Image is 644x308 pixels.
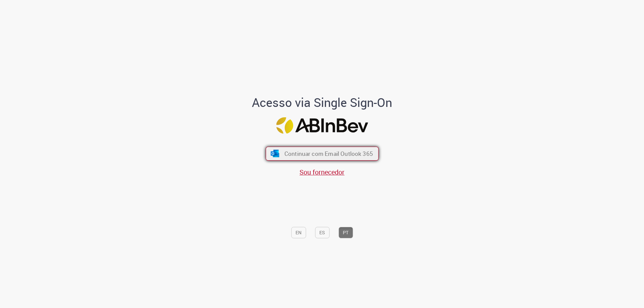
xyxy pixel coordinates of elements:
span: Continuar com Email Outlook 365 [284,150,373,158]
button: ícone Azure/Microsoft 360 Continuar com Email Outlook 365 [266,147,379,161]
h1: Acesso via Single Sign-On [229,96,415,109]
button: EN [291,227,306,238]
img: ícone Azure/Microsoft 360 [270,150,280,157]
a: Sou fornecedor [300,168,344,177]
button: PT [338,227,353,238]
button: ES [315,227,329,238]
img: Logo ABInBev [276,117,368,134]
